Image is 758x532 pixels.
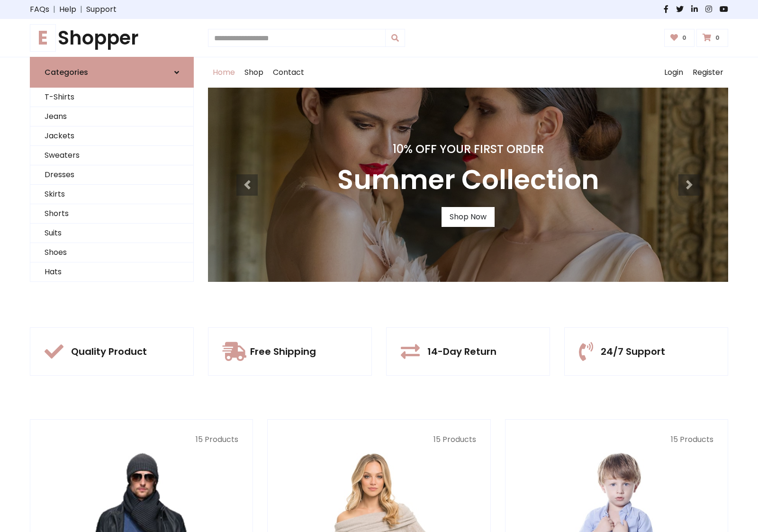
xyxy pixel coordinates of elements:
p: 15 Products [282,434,476,445]
h3: Summer Collection [337,164,599,196]
a: Shoes [30,243,193,262]
h4: 10% Off Your First Order [337,143,599,156]
a: Shop Now [442,207,495,227]
span: 0 [680,34,689,42]
p: 15 Products [45,434,238,445]
h5: Free Shipping [250,346,316,357]
a: Jeans [30,107,193,126]
a: T-Shirts [30,88,193,107]
span: | [76,4,86,15]
h5: 24/7 Support [601,346,665,357]
h5: Quality Product [71,346,147,357]
a: Dresses [30,165,193,185]
a: 0 [664,29,695,47]
a: Jackets [30,126,193,146]
span: 0 [713,34,722,42]
span: | [49,4,59,15]
a: Hats [30,262,193,282]
span: E [30,24,56,52]
a: Suits [30,224,193,243]
a: Login [659,57,688,88]
a: Register [688,57,728,88]
a: Skirts [30,185,193,204]
a: Shop [240,57,268,88]
p: 15 Products [520,434,713,445]
a: 0 [696,29,728,47]
a: EShopper [30,27,194,49]
h1: Shopper [30,27,194,49]
a: Shorts [30,204,193,224]
a: Contact [268,57,309,88]
h5: 14-Day Return [427,346,496,357]
a: Home [208,57,240,88]
a: Support [86,4,117,15]
h6: Categories [45,68,88,77]
a: Sweaters [30,146,193,165]
a: FAQs [30,4,49,15]
a: Categories [30,57,194,88]
a: Help [59,4,76,15]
